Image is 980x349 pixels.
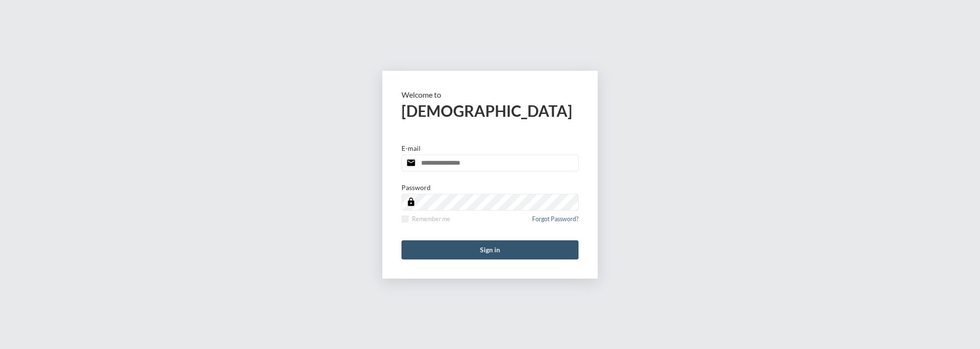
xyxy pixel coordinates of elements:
h2: [DEMOGRAPHIC_DATA] [401,101,579,120]
label: Remember me [401,215,450,223]
p: Password [401,183,431,191]
button: Sign in [401,240,579,259]
p: E-mail [401,144,421,152]
p: Welcome to [401,90,579,99]
a: Forgot Password? [532,215,579,228]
